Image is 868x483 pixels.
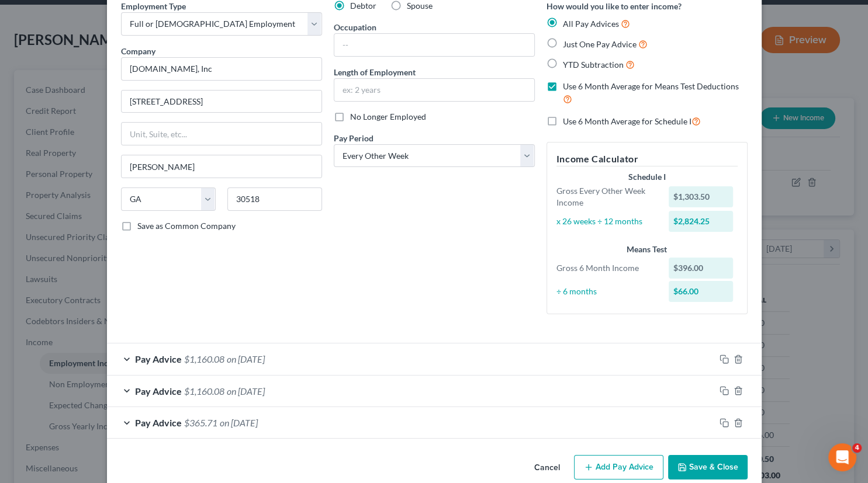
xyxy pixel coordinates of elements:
[121,1,186,11] span: Employment Type
[334,79,534,101] input: ex: 2 years
[556,152,738,166] h5: Income Calculator
[334,21,376,33] label: Occupation
[227,385,265,397] span: on [DATE]
[121,46,155,56] span: Company
[668,455,748,479] button: Save & Close
[563,39,637,49] span: Just One Pay Advice
[334,133,374,143] span: Pay Period
[551,216,663,227] div: x 26 weeks ÷ 12 months
[334,34,534,56] input: --
[137,221,236,231] span: Save as Common Company
[122,155,321,178] input: Enter city...
[556,244,738,255] div: Means Test
[184,385,224,397] span: $1,160.08
[227,353,265,364] span: on [DATE]
[122,91,321,113] input: Enter address...
[135,385,182,397] span: Pay Advice
[563,60,624,70] span: YTD Subtraction
[184,417,217,428] span: $365.71
[669,186,733,207] div: $1,303.50
[350,1,376,11] span: Debtor
[551,185,663,209] div: Gross Every Other Week Income
[556,171,738,183] div: Schedule I
[669,281,733,302] div: $66.00
[669,258,733,279] div: $396.00
[563,19,619,29] span: All Pay Advices
[852,443,862,453] span: 4
[350,112,426,121] span: No Longer Employed
[563,81,739,91] span: Use 6 Month Average for Means Test Deductions
[551,262,663,274] div: Gross 6 Month Income
[563,116,691,126] span: Use 6 Month Average for Schedule I
[220,417,258,428] span: on [DATE]
[121,57,322,81] input: Search company by name...
[135,353,182,364] span: Pay Advice
[669,211,733,232] div: $2,824.25
[184,353,224,364] span: $1,160.08
[828,443,856,471] iframe: Intercom live chat
[525,456,569,479] button: Cancel
[551,286,663,297] div: ÷ 6 months
[135,417,182,428] span: Pay Advice
[574,455,663,479] button: Add Pay Advice
[122,123,321,145] input: Unit, Suite, etc...
[407,1,433,11] span: Spouse
[334,66,416,78] label: Length of Employment
[227,187,322,211] input: Enter zip...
